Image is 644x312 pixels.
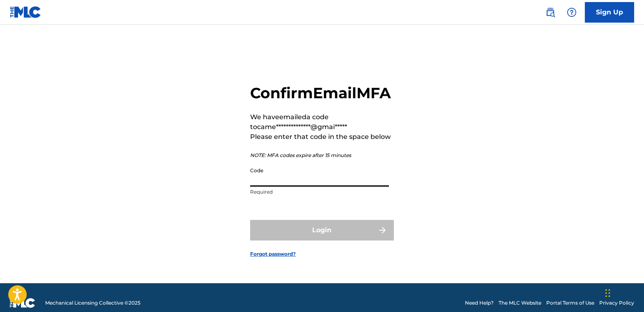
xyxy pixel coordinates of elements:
a: Privacy Policy [599,299,634,307]
img: help [567,7,577,17]
div: Help [563,4,580,21]
a: Need Help? [465,299,494,307]
h2: Confirm Email MFA [250,84,394,102]
img: search [545,7,555,17]
p: Please enter that code in the space below [250,132,394,142]
a: Portal Terms of Use [546,299,594,307]
p: NOTE: MFA codes expire after 15 minutes [250,152,394,159]
a: The MLC Website [499,299,541,307]
img: MLC Logo [10,6,41,18]
a: Sign Up [585,2,634,23]
iframe: Chat Widget [603,273,644,312]
div: Drag [605,281,610,305]
p: Required [250,188,389,196]
a: Forgot password? [250,250,296,258]
img: logo [10,298,35,308]
a: Public Search [542,4,559,21]
span: Mechanical Licensing Collective © 2025 [45,299,140,307]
